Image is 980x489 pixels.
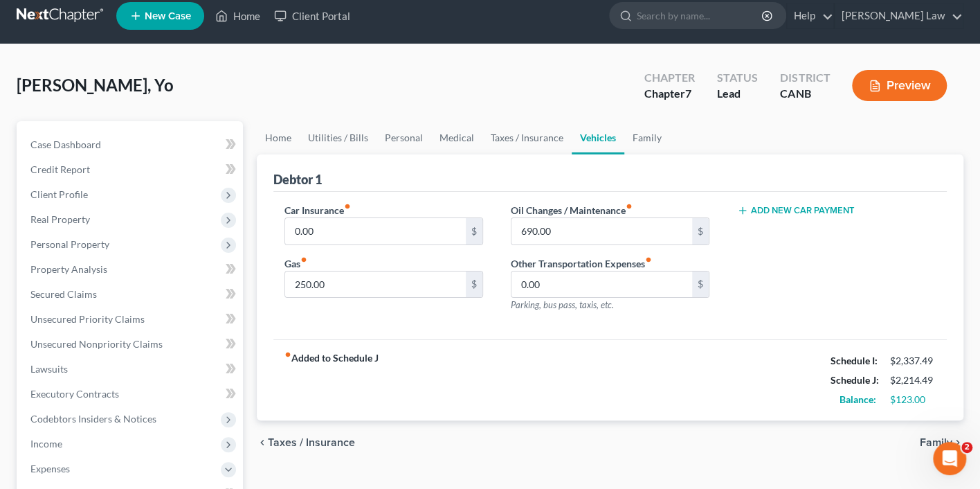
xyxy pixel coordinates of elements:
a: Unsecured Priority Claims [19,307,243,332]
button: Add New Car Payment [737,205,855,216]
i: fiber_manual_record [300,256,307,263]
label: Car Insurance [284,203,351,217]
iframe: Intercom live chat [933,442,966,475]
div: Chapter [644,86,695,102]
input: -- [285,218,466,244]
span: Taxes / Insurance [268,437,355,448]
span: Unsecured Nonpriority Claims [30,338,163,350]
span: Secured Claims [30,288,97,300]
a: Vehicles [572,121,624,154]
span: 7 [685,87,691,100]
input: Search by name... [637,3,763,28]
label: Oil Changes / Maintenance [511,203,633,217]
span: Case Dashboard [30,139,101,150]
span: Expenses [30,463,70,474]
div: $ [692,218,709,244]
span: Unsecured Priority Claims [30,313,145,325]
div: $ [692,272,709,298]
div: $123.00 [890,393,936,407]
i: fiber_manual_record [626,203,633,210]
label: Gas [284,256,307,271]
a: Home [208,3,267,28]
a: Taxes / Insurance [482,121,572,154]
div: Debtor 1 [273,171,322,188]
a: Personal [376,121,431,154]
a: Property Analysis [19,257,243,282]
a: Family [624,121,670,154]
span: Property Analysis [30,263,107,275]
span: Credit Report [30,163,90,175]
strong: Schedule I: [831,355,878,366]
span: Personal Property [30,238,109,250]
a: Case Dashboard [19,132,243,157]
span: Executory Contracts [30,388,119,400]
a: Client Portal [267,3,357,28]
i: fiber_manual_record [645,256,652,263]
span: New Case [145,11,191,21]
span: Real Property [30,213,90,225]
a: Medical [431,121,482,154]
span: Client Profile [30,188,88,200]
input: -- [511,218,692,244]
a: Credit Report [19,157,243,182]
div: Chapter [644,70,695,86]
a: Secured Claims [19,282,243,307]
strong: Schedule J: [831,374,879,386]
i: chevron_right [952,437,963,448]
input: -- [511,272,692,298]
div: Lead [717,86,758,102]
div: Status [717,70,758,86]
div: CANB [780,86,830,102]
button: Preview [852,70,947,101]
span: 2 [961,442,972,453]
span: Family [920,437,952,448]
strong: Added to Schedule J [284,351,379,409]
span: Income [30,438,62,450]
div: $2,214.49 [890,373,936,387]
div: $ [466,218,482,244]
div: $2,337.49 [890,354,936,368]
label: Other Transportation Expenses [511,256,652,271]
strong: Balance: [840,393,876,405]
a: Help [787,3,833,28]
button: chevron_left Taxes / Insurance [257,437,355,448]
span: Codebtors Insiders & Notices [30,413,156,425]
i: fiber_manual_record [344,203,351,210]
button: Family chevron_right [920,437,963,448]
span: Parking, bus pass, taxis, etc. [511,299,614,310]
a: Utilities / Bills [300,121,376,154]
a: Unsecured Nonpriority Claims [19,332,243,357]
div: District [780,70,830,86]
a: Lawsuits [19,357,243,382]
span: [PERSON_NAME], Yo [17,75,174,95]
div: $ [466,272,482,298]
input: -- [285,272,466,298]
i: chevron_left [257,437,268,448]
span: Lawsuits [30,363,68,375]
a: Executory Contracts [19,382,243,407]
a: [PERSON_NAME] Law [835,3,963,28]
i: fiber_manual_record [284,351,291,358]
a: Home [257,121,300,154]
